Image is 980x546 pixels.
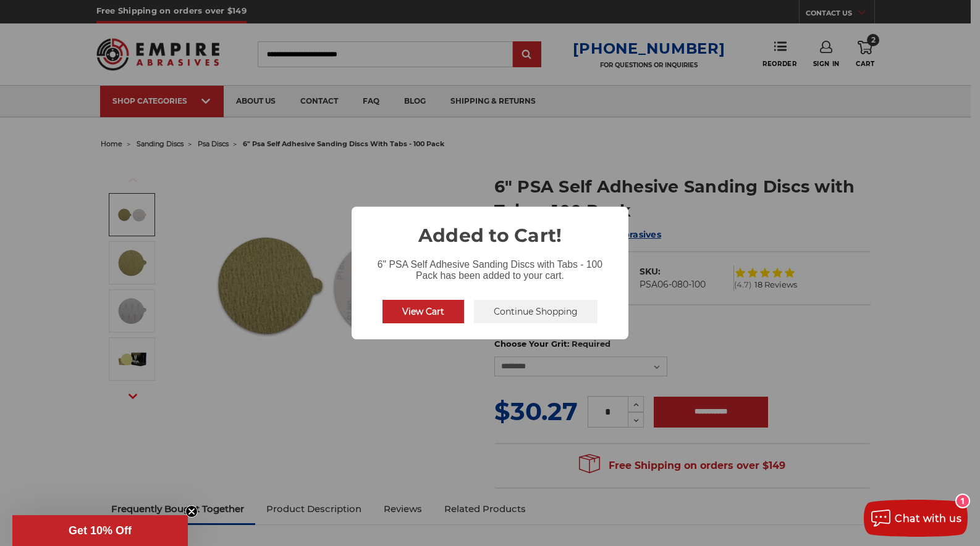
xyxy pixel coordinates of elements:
[957,495,969,507] div: 1
[69,524,132,537] span: Get 10% Off
[382,300,464,323] button: View Cart
[474,300,598,323] button: Continue Shopping
[895,513,961,524] span: Chat with us
[352,249,628,284] div: 6" PSA Self Adhesive Sanding Discs with Tabs - 100 Pack has been added to your cart.
[864,500,968,537] button: Chat with us
[352,207,628,249] h2: Added to Cart!
[185,505,198,518] button: Close teaser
